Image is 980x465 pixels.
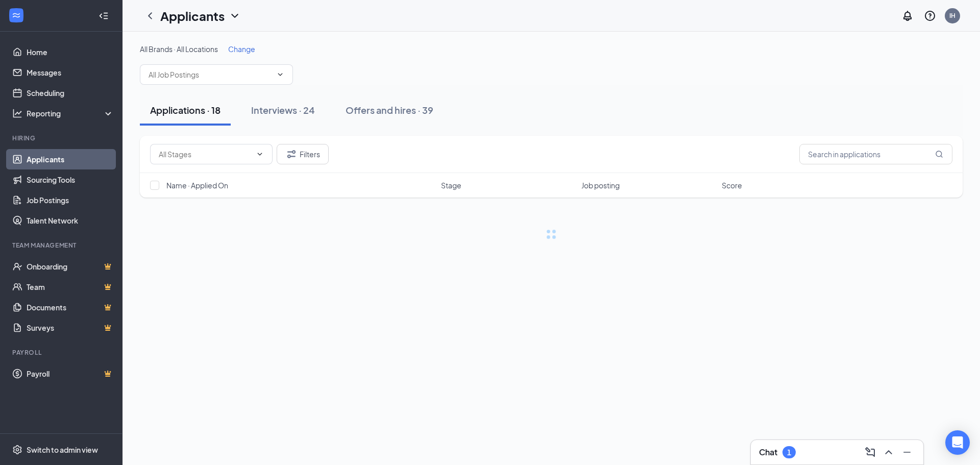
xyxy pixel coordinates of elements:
svg: ChevronLeft [144,10,156,22]
span: Name · Applied On [166,180,228,190]
svg: Filter [285,148,298,160]
a: TeamCrown [27,277,114,297]
svg: ChevronDown [229,10,241,22]
svg: WorkstreamLogo [11,10,21,20]
a: Home [27,42,114,62]
h3: Chat [759,447,777,458]
div: Applications · 18 [150,104,220,116]
span: All Brands · All Locations [140,44,218,54]
div: Reporting [27,108,114,118]
span: Change [228,44,255,54]
span: Score [722,180,742,190]
a: Sourcing Tools [27,169,114,190]
svg: QuestionInfo [924,10,936,22]
svg: Notifications [901,10,914,22]
svg: ComposeMessage [864,446,876,458]
div: 1 [787,448,791,457]
div: Payroll [12,348,112,357]
a: Messages [27,62,114,83]
button: ComposeMessage [862,444,878,460]
svg: ChevronUp [883,446,895,458]
div: Offers and hires · 39 [346,104,433,116]
svg: ChevronDown [276,70,284,79]
svg: Collapse [99,11,109,21]
div: Switch to admin view [27,445,98,455]
a: Talent Network [27,210,114,231]
a: Job Postings [27,190,114,210]
input: All Job Postings [149,69,272,80]
svg: Minimize [901,446,913,458]
span: Stage [441,180,461,190]
svg: Analysis [12,108,22,118]
a: PayrollCrown [27,363,114,384]
span: Job posting [581,180,620,190]
button: Filter Filters [277,144,329,164]
div: Hiring [12,134,112,142]
button: ChevronUp [880,444,897,460]
a: SurveysCrown [27,317,114,338]
svg: MagnifyingGlass [935,150,943,158]
h1: Applicants [160,7,225,25]
svg: Settings [12,445,22,455]
div: IH [949,11,955,20]
div: Interviews · 24 [251,104,315,116]
div: Open Intercom Messenger [945,430,970,455]
div: Team Management [12,241,112,250]
a: Scheduling [27,83,114,103]
input: All Stages [159,149,252,160]
svg: ChevronDown [256,150,264,158]
input: Search in applications [799,144,952,164]
a: DocumentsCrown [27,297,114,317]
a: OnboardingCrown [27,256,114,277]
a: Applicants [27,149,114,169]
button: Minimize [899,444,915,460]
